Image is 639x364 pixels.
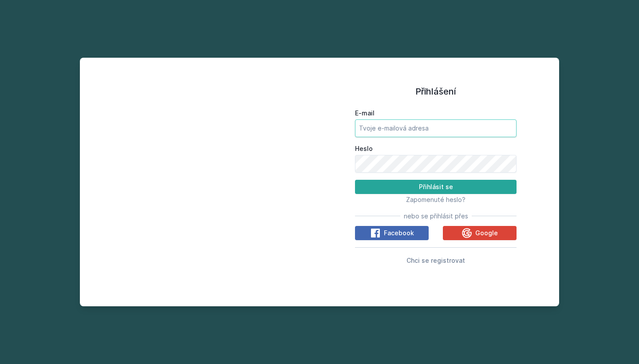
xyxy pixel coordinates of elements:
label: E-mail [355,109,517,118]
button: Facebook [355,226,429,240]
span: nebo se přihlásit přes [404,212,468,221]
button: Přihlásit se [355,180,517,194]
button: Chci se registrovat [406,255,465,265]
label: Heslo [355,144,517,153]
button: Google [443,226,517,240]
span: Zapomenuté heslo? [406,196,465,203]
input: Tvoje e-mailová adresa [355,119,517,137]
h1: Přihlášení [355,85,517,98]
span: Facebook [384,229,414,237]
span: Google [475,229,498,237]
span: Chci se registrovat [406,257,465,264]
